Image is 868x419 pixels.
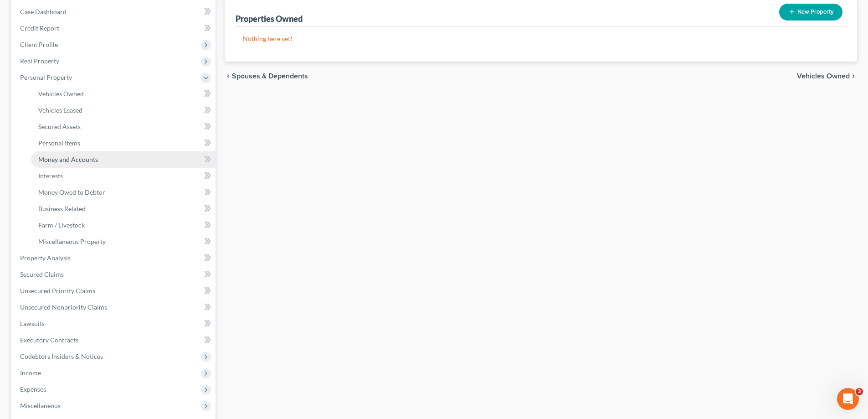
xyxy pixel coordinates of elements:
a: Money and Accounts [31,151,216,168]
span: Farm / Livestock [38,221,85,229]
a: Credit Report [13,20,216,36]
span: Codebtors Insiders & Notices [20,352,103,360]
a: Vehicles Owned [31,86,216,102]
a: Miscellaneous Property [31,233,216,250]
a: Personal Items [31,135,216,151]
span: Miscellaneous [20,402,61,409]
span: Unsecured Priority Claims [20,287,95,295]
i: chevron_right [850,72,857,80]
a: Unsecured Priority Claims [13,283,216,299]
span: Personal Items [38,139,80,147]
span: Vehicles Owned [38,90,84,98]
span: Case Dashboard [20,8,67,16]
span: Credit Report [20,24,59,32]
span: Personal Property [20,73,72,81]
a: Farm / Livestock [31,217,216,233]
span: 3 [856,388,863,395]
span: Interests [38,172,63,180]
span: Business Related [38,205,86,212]
a: Vehicles Leased [31,102,216,119]
a: Lawsuits [13,316,216,332]
span: Secured Assets [38,123,81,130]
iframe: Intercom live chat [837,388,859,410]
p: Nothing here yet! [243,34,839,43]
span: Unsecured Nonpriority Claims [20,303,107,311]
span: Client Profile [20,41,58,48]
a: Case Dashboard [13,4,216,20]
span: Income [20,369,41,377]
span: Secured Claims [20,270,64,278]
button: Vehicles Owned chevron_right [797,72,857,80]
span: Spouses & Dependents [232,72,308,80]
span: Real Property [20,57,59,65]
button: chevron_left Spouses & Dependents [225,72,308,80]
div: Properties Owned [236,13,303,24]
a: Money Owed to Debtor [31,184,216,201]
a: Executory Contracts [13,332,216,348]
span: Executory Contracts [20,336,78,344]
span: Vehicles Owned [797,72,850,80]
i: chevron_left [225,72,232,80]
span: Money and Accounts [38,155,98,163]
button: New Property [779,4,842,21]
span: Vehicles Leased [38,106,82,114]
span: Lawsuits [20,320,45,327]
span: Property Analysis [20,254,71,262]
a: Secured Assets [31,119,216,135]
span: Miscellaneous Property [38,238,106,245]
span: Expenses [20,385,46,393]
a: Business Related [31,201,216,217]
span: Money Owed to Debtor [38,188,105,196]
a: Property Analysis [13,250,216,266]
a: Unsecured Nonpriority Claims [13,299,216,316]
a: Interests [31,168,216,184]
a: Secured Claims [13,266,216,283]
